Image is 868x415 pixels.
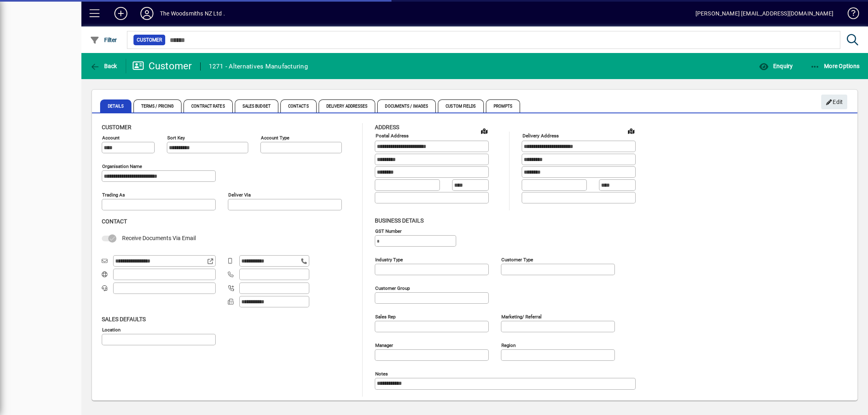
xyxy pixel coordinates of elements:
mat-label: Region [501,342,516,348]
mat-label: Marketing/ Referral [501,313,542,319]
button: More Options [808,59,862,73]
a: View on map [625,124,638,137]
div: 1271 - Alternatives Manufacturing [209,60,308,73]
span: Sales defaults [102,316,146,322]
span: Delivery Addresses [319,99,376,113]
mat-label: Deliver via [228,192,251,198]
span: Customer [102,124,131,130]
mat-label: Manager [375,342,393,348]
mat-label: Industry type [375,256,403,262]
span: Sales Budget [235,99,278,113]
a: Knowledge Base [842,2,858,28]
span: Custom Fields [438,99,483,113]
button: Back [88,59,119,73]
button: Add [108,6,134,21]
mat-label: Sales rep [375,313,396,319]
mat-label: Organisation name [102,163,142,169]
span: More Options [810,63,860,69]
span: Enquiry [759,63,793,69]
span: Contract Rates [184,99,232,113]
mat-label: Account Type [261,135,289,141]
span: Receive Documents Via Email [122,235,196,241]
span: Edit [826,95,843,109]
mat-label: Location [102,327,120,332]
span: Contact [102,218,127,225]
span: Address [375,124,399,130]
mat-label: Notes [375,371,388,376]
mat-label: Customer type [501,256,533,262]
button: Filter [88,33,119,47]
mat-label: Customer group [375,285,410,291]
div: Customer [132,60,192,73]
a: View on map [478,124,491,137]
button: Enquiry [757,59,795,73]
button: Profile [134,6,160,21]
button: Edit [821,95,847,109]
span: Terms / Pricing [133,99,182,113]
mat-label: Trading as [102,192,125,198]
span: Documents / Images [377,99,436,113]
span: Back [90,63,117,69]
mat-label: Sort key [167,135,185,141]
mat-label: GST Number [375,228,402,234]
span: Customer [137,36,162,44]
span: Details [100,99,131,113]
span: Prompts [486,99,520,113]
span: Contacts [280,99,317,113]
div: [PERSON_NAME] [EMAIL_ADDRESS][DOMAIN_NAME] [695,7,833,20]
span: Filter [90,37,117,43]
mat-label: Account [102,135,120,141]
span: Business details [375,217,424,224]
div: The Woodsmiths NZ Ltd . [160,7,225,20]
app-page-header-button: Back [81,59,126,73]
